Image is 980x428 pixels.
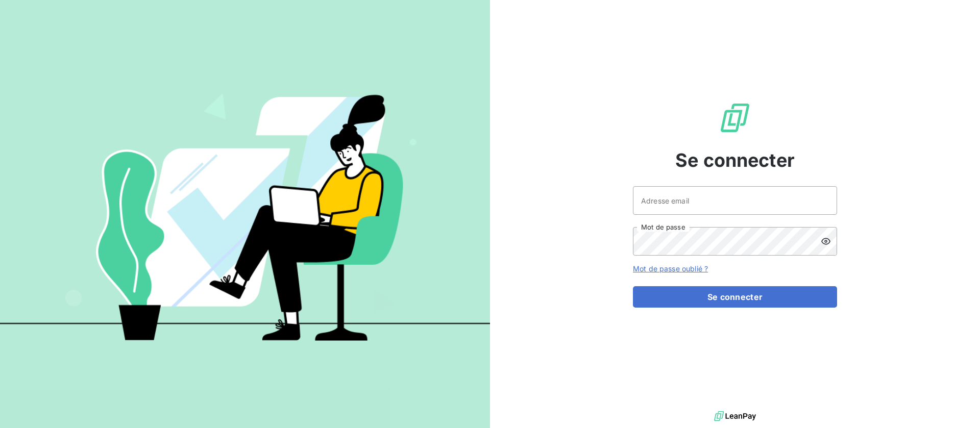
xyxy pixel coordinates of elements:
img: Logo LeanPay [719,102,751,134]
a: Mot de passe oublié ? [633,264,708,273]
input: placeholder [633,186,837,215]
button: Se connecter [633,286,837,308]
img: logo [714,409,756,424]
span: Se connecter [675,146,795,174]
